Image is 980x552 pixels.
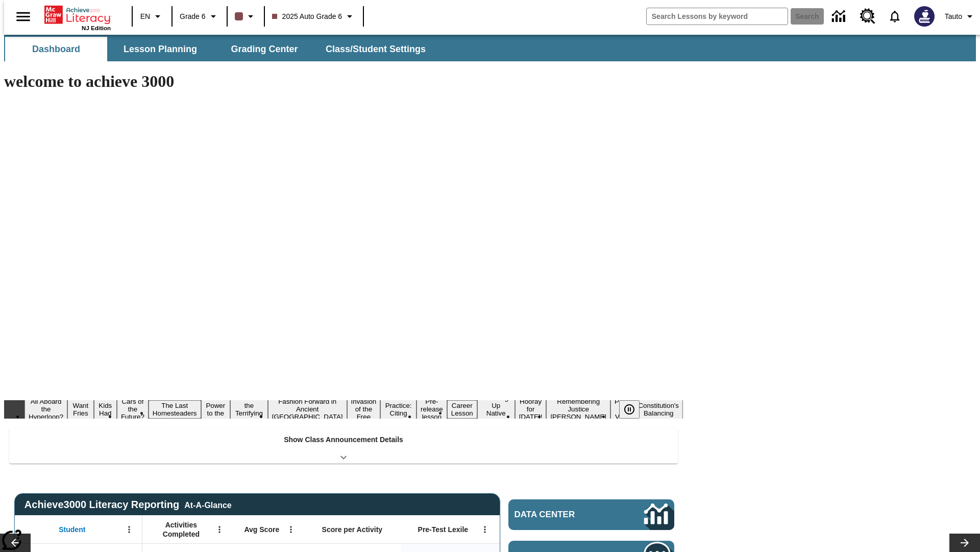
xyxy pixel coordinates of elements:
button: Slide 15 Remembering Justice O'Connor [546,396,610,422]
button: Slide 9 The Invasion of the Free CD [347,388,381,430]
span: Avg Score [244,525,279,534]
span: EN [140,11,150,22]
button: Slide 13 Cooking Up Native Traditions [477,393,515,426]
span: Student [59,525,85,534]
div: Pause [619,400,650,419]
a: Resource Center, Will open in new tab [854,3,881,30]
input: search field [647,8,788,25]
span: Score per Activity [322,525,383,534]
button: Slide 17 The Constitution's Balancing Act [634,393,683,426]
button: Slide 10 Mixed Practice: Citing Evidence [380,393,416,426]
button: Lesson Planning [109,37,211,61]
button: Slide 8 Fashion Forward in Ancient Rome [268,396,347,422]
span: Pre-Test Lexile [418,525,469,534]
a: Data Center [508,499,674,530]
a: Notifications [881,3,908,30]
button: Slide 7 Attack of the Terrifying Tomatoes [230,393,268,426]
span: 2025 Auto Grade 6 [272,11,342,22]
div: At-A-Glance [184,499,231,510]
button: Open Menu [283,522,299,537]
div: SubNavbar [4,37,435,61]
button: Grade: Grade 6, Select a grade [176,7,224,26]
button: Open Menu [121,522,137,537]
button: Slide 6 Solar Power to the People [201,393,231,426]
button: Slide 2 Do You Want Fries With That? [67,385,93,434]
a: Data Center [826,3,854,31]
button: Lesson carousel, Next [949,534,980,552]
button: Slide 16 Point of View [610,396,634,422]
span: Grade 6 [180,11,206,22]
span: Data Center [514,510,610,520]
button: Slide 3 Dirty Jobs Kids Had To Do [94,385,117,434]
span: Achieve3000 Literacy Reporting [24,499,232,511]
span: Activities Completed [148,520,215,539]
button: Open side menu [8,2,38,32]
button: Pause [619,400,640,419]
button: Open Menu [212,522,227,537]
button: Select a new avatar [908,3,941,30]
button: Dashboard [5,37,107,61]
button: Slide 12 Career Lesson [447,400,477,419]
p: Show Class Announcement Details [284,434,403,445]
span: Tauto [945,11,962,22]
img: Avatar [914,6,935,27]
button: Slide 4 Cars of the Future? [117,396,149,422]
span: NJ Edition [82,25,111,31]
div: Show Class Announcement Details [9,428,678,464]
a: Home [44,5,111,25]
div: SubNavbar [4,35,976,61]
button: Open Menu [477,522,493,537]
button: Class/Student Settings [317,37,434,61]
button: Grading Center [213,37,315,61]
button: Class color is dark brown. Change class color [231,7,261,26]
button: Slide 11 Pre-release lesson [416,396,447,422]
button: Profile/Settings [941,7,980,26]
button: Language: EN, Select a language [136,7,168,26]
button: Class: 2025 Auto Grade 6, Select your class [268,7,360,26]
div: Home [44,4,111,31]
button: Slide 14 Hooray for Constitution Day! [515,396,547,422]
button: Slide 5 The Last Homesteaders [149,400,201,419]
h1: welcome to achieve 3000 [4,72,683,91]
button: Slide 1 All Aboard the Hyperloop? [24,396,67,422]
